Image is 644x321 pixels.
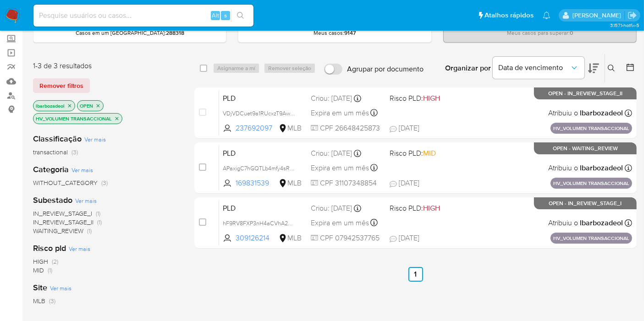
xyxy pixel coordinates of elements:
[224,11,227,20] span: s
[33,10,253,22] input: Pesquise usuários ou casos...
[543,11,550,19] a: Notificações
[212,11,219,20] span: Alt
[231,9,250,22] button: search-icon
[610,22,639,29] span: 3.157.1-hotfix-5
[484,11,534,20] span: Atalhos rápidos
[627,11,637,20] a: Sair
[572,11,624,20] p: lucas.barboza@mercadolivre.com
